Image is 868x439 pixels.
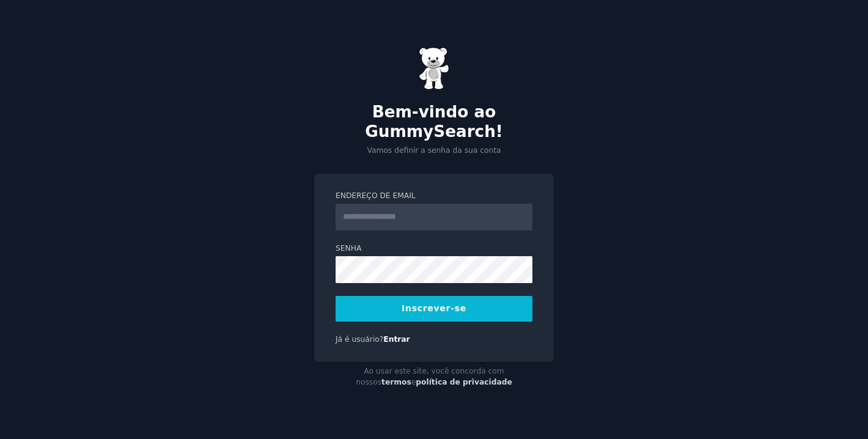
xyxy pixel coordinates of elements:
[365,103,503,141] font: Bem-vindo ao GummySearch!
[336,335,383,344] font: Já é usuário?
[336,296,532,322] button: Inscrever-se
[416,378,512,386] a: política de privacidade
[356,367,504,386] font: Ao usar este site, você concorda com nossos
[336,191,416,200] font: Endereço de email
[367,146,501,155] font: Vamos definir a senha da sua conta
[419,47,449,90] img: Ursinho de goma
[336,244,361,253] font: Senha
[411,378,416,386] font: e
[383,335,410,344] a: Entrar
[402,303,466,313] font: Inscrever-se
[381,378,411,386] a: termos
